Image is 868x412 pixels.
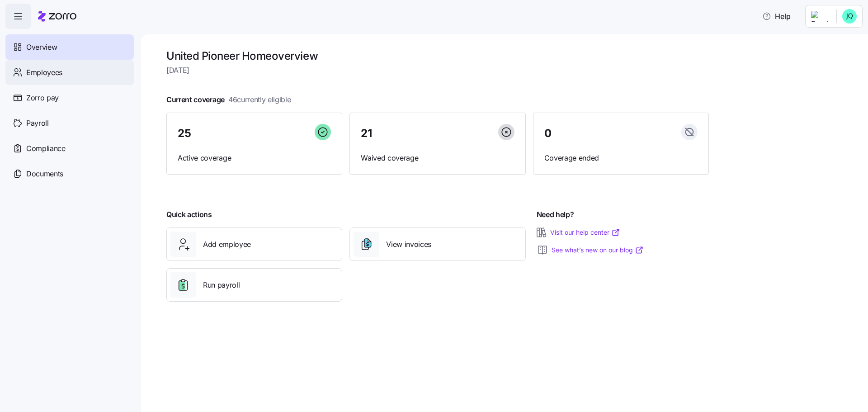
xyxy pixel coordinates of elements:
[544,152,698,164] span: Coverage ended
[361,152,514,164] span: Waived coverage
[26,168,63,180] span: Documents
[386,239,431,250] span: View invoices
[26,143,66,154] span: Compliance
[26,42,57,53] span: Overview
[178,128,191,139] span: 25
[166,209,212,220] span: Quick actions
[544,128,552,139] span: 0
[5,136,134,161] a: Compliance
[228,94,291,105] span: 46 currently eligible
[5,85,134,110] a: Zorro pay
[5,60,134,85] a: Employees
[552,246,644,255] a: See what’s new on our blog
[178,152,331,164] span: Active coverage
[26,92,59,104] span: Zorro pay
[550,228,620,237] a: Visit our help center
[166,65,709,76] span: [DATE]
[5,161,134,186] a: Documents
[762,11,791,22] span: Help
[755,7,798,25] button: Help
[5,34,134,60] a: Overview
[26,118,49,129] span: Payroll
[361,128,372,139] span: 21
[26,67,62,78] span: Employees
[166,94,291,105] span: Current coverage
[811,11,829,22] img: Employer logo
[203,279,240,291] span: Run payroll
[537,209,574,220] span: Need help?
[5,110,134,136] a: Payroll
[842,9,857,24] img: 4b8e4801d554be10763704beea63fd77
[203,239,251,250] span: Add employee
[166,49,709,63] h1: United Pioneer Home overview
